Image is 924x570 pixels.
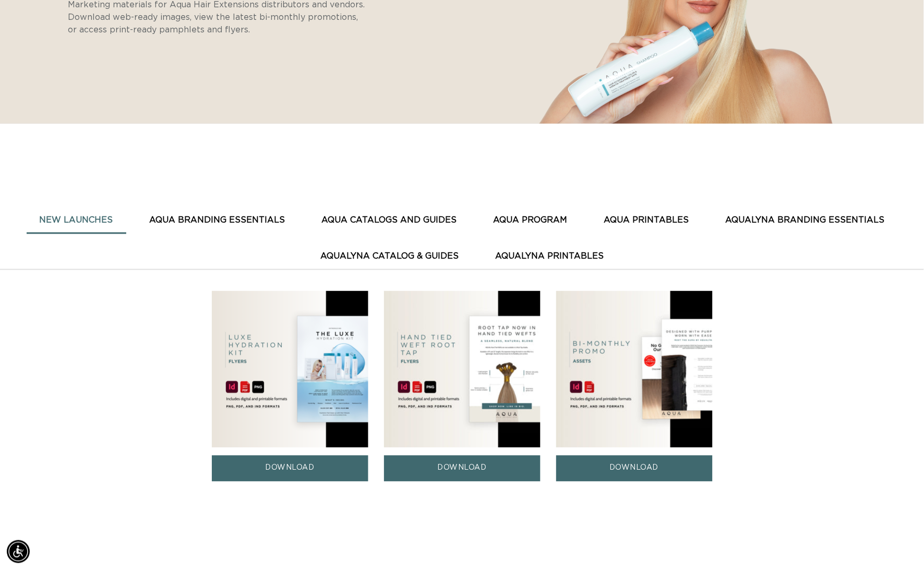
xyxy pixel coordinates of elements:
[713,207,898,233] button: AquaLyna Branding Essentials
[591,207,702,233] button: AQUA PRINTABLES
[556,456,713,481] a: DOWNLOAD
[384,456,541,481] a: DOWNLOAD
[212,456,368,481] a: DOWNLOAD
[482,243,617,269] button: AquaLyna Printables
[872,520,924,570] iframe: Chat Widget
[481,207,581,233] button: AQUA PROGRAM
[137,207,298,233] button: AQUA BRANDING ESSENTIALS
[27,207,126,233] button: New Launches
[7,540,30,563] div: Accessibility Menu
[307,243,472,269] button: AquaLyna Catalog & Guides
[309,207,470,233] button: AQUA CATALOGS AND GUIDES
